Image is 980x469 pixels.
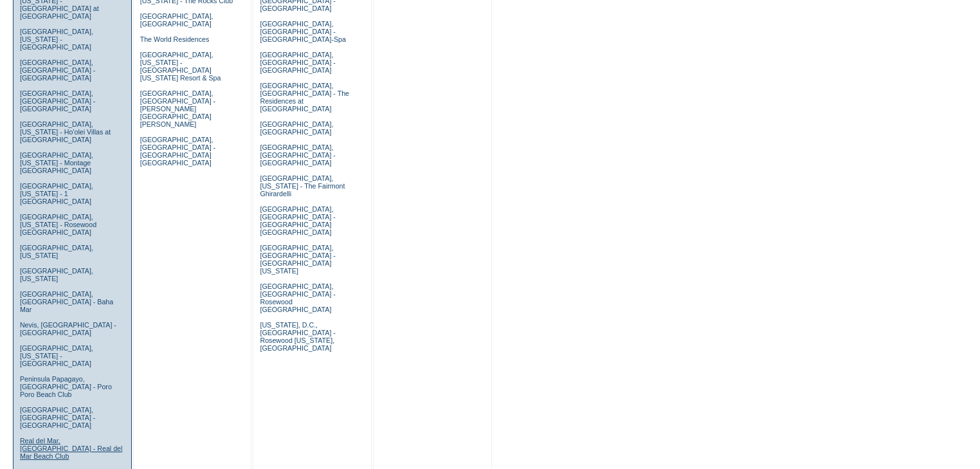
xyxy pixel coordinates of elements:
[20,290,113,313] a: [GEOGRAPHIC_DATA], [GEOGRAPHIC_DATA] - Baha Mar
[20,267,93,282] a: [GEOGRAPHIC_DATA], [US_STATE]
[140,89,215,128] a: [GEOGRAPHIC_DATA], [GEOGRAPHIC_DATA] - [PERSON_NAME][GEOGRAPHIC_DATA][PERSON_NAME]
[260,82,349,113] a: [GEOGRAPHIC_DATA], [GEOGRAPHIC_DATA] - The Residences at [GEOGRAPHIC_DATA]
[260,143,335,167] a: [GEOGRAPHIC_DATA], [GEOGRAPHIC_DATA] - [GEOGRAPHIC_DATA]
[20,244,93,259] a: [GEOGRAPHIC_DATA], [US_STATE]
[260,120,333,136] a: [GEOGRAPHIC_DATA], [GEOGRAPHIC_DATA]
[140,51,221,82] a: [GEOGRAPHIC_DATA], [US_STATE] - [GEOGRAPHIC_DATA] [US_STATE] Resort & Spa
[260,205,335,236] a: [GEOGRAPHIC_DATA], [GEOGRAPHIC_DATA] - [GEOGRAPHIC_DATA] [GEOGRAPHIC_DATA]
[20,406,95,429] a: [GEOGRAPHIC_DATA], [GEOGRAPHIC_DATA] - [GEOGRAPHIC_DATA]
[20,321,116,336] a: Nevis, [GEOGRAPHIC_DATA] - [GEOGRAPHIC_DATA]
[20,375,112,398] a: Peninsula Papagayo, [GEOGRAPHIC_DATA] - Poro Poro Beach Club
[20,344,93,367] a: [GEOGRAPHIC_DATA], [US_STATE] - [GEOGRAPHIC_DATA]
[20,89,95,113] a: [GEOGRAPHIC_DATA], [GEOGRAPHIC_DATA] - [GEOGRAPHIC_DATA]
[260,282,335,313] a: [GEOGRAPHIC_DATA], [GEOGRAPHIC_DATA] - Rosewood [GEOGRAPHIC_DATA]
[20,437,123,460] a: Real del Mar, [GEOGRAPHIC_DATA] - Real del Mar Beach Club
[140,35,210,43] a: The World Residences
[20,28,93,51] a: [GEOGRAPHIC_DATA], [US_STATE] - [GEOGRAPHIC_DATA]
[20,59,95,82] a: [GEOGRAPHIC_DATA], [GEOGRAPHIC_DATA] - [GEOGRAPHIC_DATA]
[260,51,335,74] a: [GEOGRAPHIC_DATA], [GEOGRAPHIC_DATA] - [GEOGRAPHIC_DATA]
[140,12,213,28] a: [GEOGRAPHIC_DATA], [GEOGRAPHIC_DATA]
[20,182,93,205] a: [GEOGRAPHIC_DATA], [US_STATE] - 1 [GEOGRAPHIC_DATA]
[20,213,96,236] a: [GEOGRAPHIC_DATA], [US_STATE] - Rosewood [GEOGRAPHIC_DATA]
[260,20,345,43] a: [GEOGRAPHIC_DATA], [GEOGRAPHIC_DATA] - [GEOGRAPHIC_DATA]-Spa
[20,120,111,143] a: [GEOGRAPHIC_DATA], [US_STATE] - Ho'olei Villas at [GEOGRAPHIC_DATA]
[260,321,335,352] a: [US_STATE], D.C., [GEOGRAPHIC_DATA] - Rosewood [US_STATE], [GEOGRAPHIC_DATA]
[20,151,93,174] a: [GEOGRAPHIC_DATA], [US_STATE] - Montage [GEOGRAPHIC_DATA]
[260,244,335,275] a: [GEOGRAPHIC_DATA], [GEOGRAPHIC_DATA] - [GEOGRAPHIC_DATA] [US_STATE]
[260,174,345,198] a: [GEOGRAPHIC_DATA], [US_STATE] - The Fairmont Ghirardelli
[140,136,215,167] a: [GEOGRAPHIC_DATA], [GEOGRAPHIC_DATA] - [GEOGRAPHIC_DATA] [GEOGRAPHIC_DATA]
